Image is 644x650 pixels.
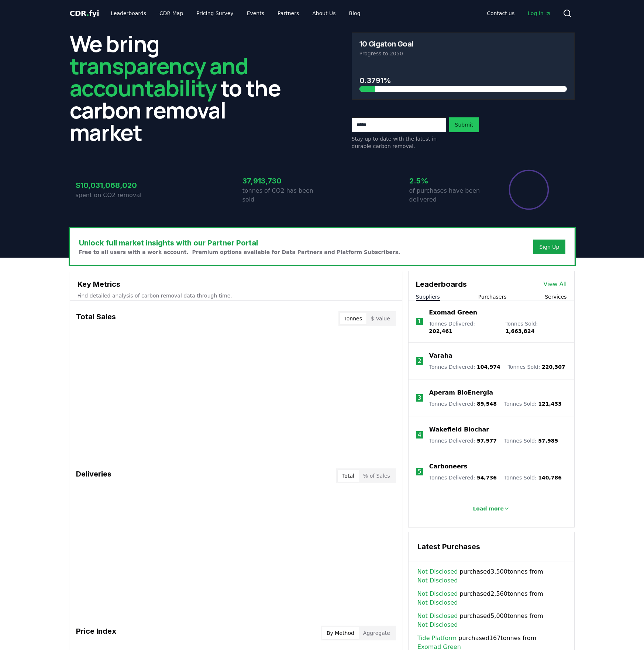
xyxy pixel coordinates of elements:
[70,51,248,103] span: transparency and accountability
[416,293,440,300] button: Suppliers
[190,7,239,20] a: Pricing Survey
[306,7,341,20] a: About Us
[417,567,565,585] span: purchased 3,500 tonnes from
[359,470,395,482] button: % of Sales
[429,328,452,334] span: 202,461
[504,474,562,481] p: Tonnes Sold :
[76,626,116,640] h3: Price Index
[352,135,446,150] p: Stay up to date with the latest in durable carbon removal.
[508,169,550,210] div: Percentage of sales delivered
[417,634,457,643] a: Tide Platform
[467,501,516,516] button: Load more
[538,475,562,481] span: 140,786
[70,8,99,18] a: CDR.fyi
[477,364,500,370] span: 104,974
[522,7,557,20] a: Log in
[272,7,305,20] a: Partners
[473,505,504,512] p: Load more
[359,50,567,57] p: Progress to 2050
[359,40,413,48] h3: 10 Gigaton Goal
[416,279,467,290] h3: Leaderboards
[417,317,421,326] p: 1
[79,237,400,248] h3: Unlock full market insights with our Partner Portal
[86,9,89,18] span: .
[76,180,155,191] h3: $10,031,068,020
[429,363,500,371] p: Tonnes Delivered :
[417,541,565,552] h3: Latest Purchases
[429,400,497,407] p: Tonnes Delivered :
[76,191,155,200] p: spent on CO2 removal
[429,437,497,444] p: Tonnes Delivered :
[242,186,322,204] p: tonnes of CO2 has been sold
[504,400,562,407] p: Tonnes Sold :
[449,117,479,132] button: Submit
[481,7,557,20] nav: Main
[70,9,99,18] span: CDR fyi
[418,467,421,476] p: 5
[417,620,458,629] a: Not Disclosed
[533,240,565,254] button: Sign Up
[545,293,566,300] button: Services
[343,7,366,20] a: Blog
[505,320,566,335] p: Tonnes Sold :
[70,32,293,143] h2: We bring to the carbon removal market
[409,175,489,186] h3: 2.5%
[528,10,551,17] span: Log in
[429,462,467,471] a: Carboneers
[76,311,116,326] h3: Total Sales
[542,364,565,370] span: 220,307
[417,612,565,629] span: purchased 5,000 tonnes from
[417,598,458,607] a: Not Disclosed
[429,388,493,397] a: Aperam BioEnergia
[477,475,497,481] span: 54,736
[429,320,498,335] p: Tonnes Delivered :
[359,627,395,639] button: Aggregate
[504,437,558,444] p: Tonnes Sold :
[505,328,534,334] span: 1,663,824
[105,7,366,20] nav: Main
[539,243,559,251] a: Sign Up
[544,280,567,289] a: View All
[429,351,452,360] a: Varaha
[242,175,322,186] h3: 37,913,730
[418,430,421,439] p: 4
[477,401,497,407] span: 89,548
[477,438,497,444] span: 57,977
[538,401,562,407] span: 121,433
[154,7,189,20] a: CDR Map
[417,612,458,620] a: Not Disclosed
[417,589,565,607] span: purchased 2,560 tonnes from
[478,293,507,300] button: Purchasers
[417,567,458,576] a: Not Disclosed
[409,186,489,204] p: of purchases have been delivered
[79,248,400,256] p: Free to all users with a work account. Premium options available for Data Partners and Platform S...
[481,7,520,20] a: Contact us
[418,393,421,402] p: 3
[429,425,489,434] a: Wakefield Biochar
[241,7,270,20] a: Events
[366,313,395,324] button: $ Value
[538,438,558,444] span: 57,985
[508,363,565,371] p: Tonnes Sold :
[417,589,458,598] a: Not Disclosed
[76,468,111,483] h3: Deliveries
[418,357,421,365] p: 2
[338,470,359,482] button: Total
[78,292,395,299] p: Find detailed analysis of carbon removal data through time.
[78,279,395,290] h3: Key Metrics
[417,576,458,585] a: Not Disclosed
[429,474,497,481] p: Tonnes Delivered :
[105,7,152,20] a: Leaderboards
[340,313,366,324] button: Tonnes
[359,75,567,86] h3: 0.3791%
[322,627,359,639] button: By Method
[429,308,477,317] a: Exomad Green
